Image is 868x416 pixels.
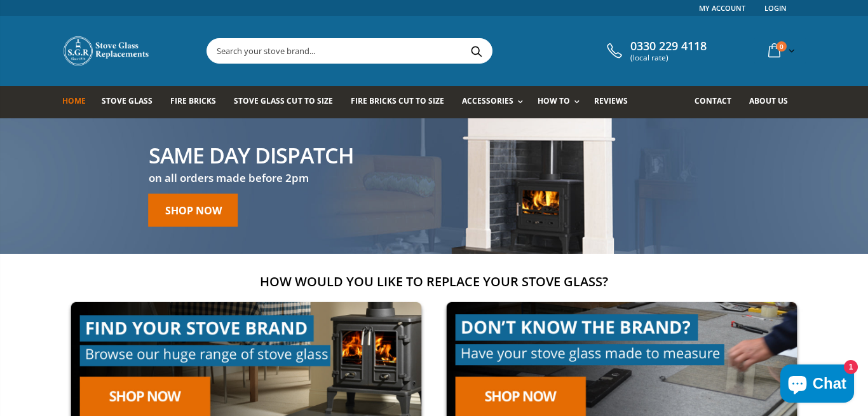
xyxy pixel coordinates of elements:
[538,86,586,118] a: How To
[149,144,354,165] h2: Same day Dispatch
[62,35,151,67] img: Stove Glass Replacement
[102,86,162,118] a: Stove Glass
[170,86,226,118] a: Fire Bricks
[149,170,354,185] h3: on all orders made before 2pm
[62,273,806,290] h2: How would you like to replace your stove glass?
[462,39,491,63] button: Search
[102,95,153,106] span: Stove Glass
[776,41,787,52] span: 0
[234,86,342,118] a: Stove Glass Cut To Size
[594,95,628,106] span: Reviews
[462,95,513,106] span: Accessories
[763,38,797,63] a: 0
[695,95,731,106] span: Contact
[695,86,741,118] a: Contact
[207,39,634,63] input: Search your stove brand...
[749,95,788,106] span: About us
[630,53,707,62] span: (local rate)
[234,95,332,106] span: Stove Glass Cut To Size
[149,193,238,226] a: Shop Now
[62,86,95,118] a: Home
[538,95,570,106] span: How To
[630,39,707,53] span: 0330 229 4118
[749,86,797,118] a: About us
[351,95,444,106] span: Fire Bricks Cut To Size
[351,86,454,118] a: Fire Bricks Cut To Size
[170,95,216,106] span: Fire Bricks
[604,39,707,62] a: 0330 229 4118 (local rate)
[594,86,637,118] a: Reviews
[462,86,529,118] a: Accessories
[62,95,86,106] span: Home
[776,364,858,406] inbox-online-store-chat: Shopify online store chat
